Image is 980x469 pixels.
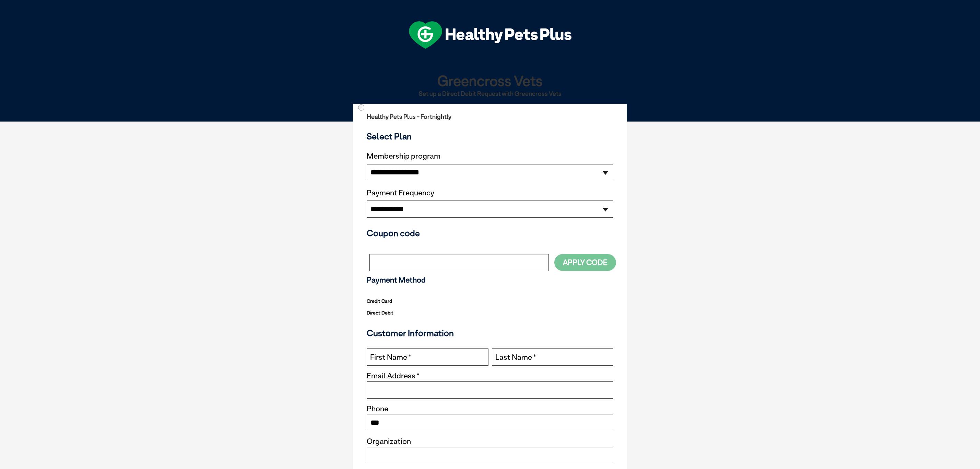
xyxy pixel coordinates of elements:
[367,113,613,120] h2: Healthy Pets Plus - Fortnightly
[495,353,536,362] label: Last Name *
[367,308,393,317] label: Direct Debit
[367,437,411,445] label: Organization
[356,90,624,97] h2: Set up a Direct Debit Request with Greencross Vets
[367,152,613,161] label: Membership program
[367,372,420,380] label: Email Address *
[356,73,624,88] h1: Greencross Vets
[370,353,411,362] label: First Name *
[367,228,613,238] h3: Coupon code
[367,297,392,306] label: Credit Card
[367,188,434,197] label: Payment Frequency
[409,21,571,49] img: hpp-logo-landscape-green-white.png
[367,276,613,285] h3: Payment Method
[358,104,364,111] input: Direct Debit
[367,405,388,413] label: Phone
[554,254,616,271] button: Apply Code
[367,328,613,338] h3: Customer Information
[367,131,613,141] h3: Select Plan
